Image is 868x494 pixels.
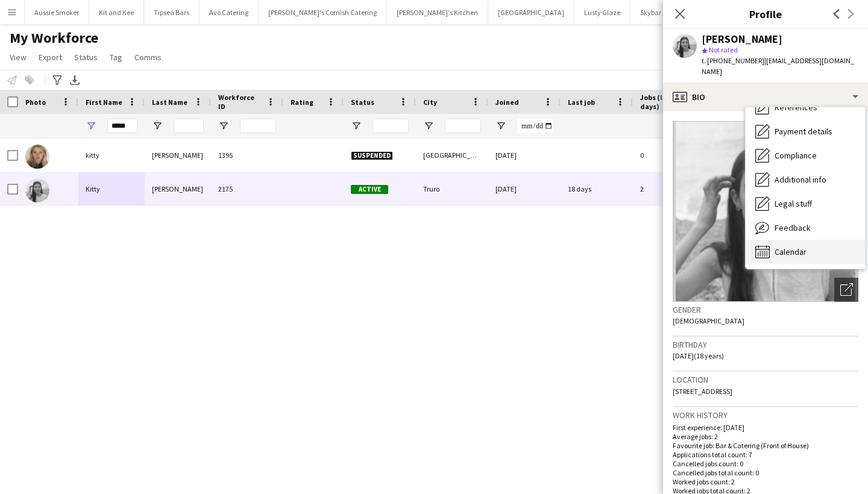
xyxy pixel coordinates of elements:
[211,172,283,205] div: 2175
[702,56,764,65] span: t. [PHONE_NUMBER]
[574,1,631,24] button: Lusty Glaze
[145,139,211,172] div: [PERSON_NAME]
[775,198,812,209] span: Legal stuff
[445,119,481,133] input: City Filter Input
[351,98,374,107] span: Status
[663,83,868,111] div: Bio
[144,1,200,24] button: Tipsea Bars
[25,98,46,107] span: Photo
[746,95,865,119] div: References
[702,34,782,45] div: [PERSON_NAME]
[351,151,393,160] span: Suspended
[673,441,858,450] p: Favourite job: Bar & Catering (Front of House)
[834,278,858,302] div: Open photos pop-in
[568,98,595,107] span: Last job
[673,387,732,396] span: [STREET_ADDRESS]
[673,459,858,468] p: Cancelled jobs count: 0
[78,172,145,205] div: Kitty
[86,120,96,131] button: Open Filter Menu
[702,56,854,76] span: | [EMAIL_ADDRESS][DOMAIN_NAME]
[775,102,817,113] span: References
[134,52,162,63] span: Comms
[517,119,553,133] input: Joined Filter Input
[488,172,561,205] div: [DATE]
[200,1,259,24] button: Avo Catering
[10,29,98,47] span: My Workforce
[25,145,49,169] img: kitty miller
[5,49,31,65] a: View
[50,73,64,87] app-action-btn: Advanced filters
[673,432,858,441] p: Average jobs: 2
[673,121,858,302] img: Crew avatar or photo
[775,246,807,257] span: Calendar
[673,339,858,350] h3: Birthday
[746,192,865,216] div: Legal stuff
[673,410,858,421] h3: Work history
[673,374,858,385] h3: Location
[39,52,62,63] span: Export
[775,174,826,185] span: Additional info
[746,143,865,167] div: Compliance
[259,1,387,24] button: [PERSON_NAME]'s Cornish Catering
[218,93,262,111] span: Workforce ID
[663,6,868,22] h3: Profile
[105,49,127,65] a: Tag
[145,172,211,205] div: [PERSON_NAME]
[211,139,283,172] div: 1395
[416,172,488,205] div: Truro
[775,126,832,137] span: Payment details
[673,477,858,486] p: Worked jobs count: 2
[110,52,122,63] span: Tag
[68,73,82,87] app-action-btn: Export XLSX
[495,120,506,131] button: Open Filter Menu
[351,185,388,194] span: Active
[34,49,67,65] a: Export
[488,1,574,24] button: [GEOGRAPHIC_DATA]
[86,98,122,107] span: First Name
[633,172,711,205] div: 2
[673,304,858,315] h3: Gender
[746,240,865,264] div: Calendar
[561,172,633,205] div: 18 days
[775,150,817,161] span: Compliance
[351,120,362,131] button: Open Filter Menu
[78,139,145,172] div: kitty
[107,119,137,133] input: First Name Filter Input
[673,450,858,459] p: Applications total count: 7
[25,1,89,24] button: Aussie Smoker
[709,45,738,54] span: Not rated
[416,139,488,172] div: [GEOGRAPHIC_DATA]
[488,139,561,172] div: [DATE]
[218,120,229,131] button: Open Filter Menu
[69,49,102,65] a: Status
[746,167,865,192] div: Additional info
[775,222,811,233] span: Feedback
[373,119,409,133] input: Status Filter Input
[74,52,98,63] span: Status
[130,49,166,65] a: Comms
[673,423,858,432] p: First experience: [DATE]
[25,178,49,202] img: Kitty O’Halloran
[423,98,437,107] span: City
[673,351,724,360] span: [DATE] (18 years)
[174,119,204,133] input: Last Name Filter Input
[291,98,313,107] span: Rating
[631,1,671,24] button: Skybar
[240,119,276,133] input: Workforce ID Filter Input
[152,98,187,107] span: Last Name
[633,139,711,172] div: 0
[640,93,690,111] span: Jobs (last 90 days)
[746,119,865,143] div: Payment details
[423,120,434,131] button: Open Filter Menu
[673,316,744,325] span: [DEMOGRAPHIC_DATA]
[152,120,163,131] button: Open Filter Menu
[673,468,858,477] p: Cancelled jobs total count: 0
[10,52,27,63] span: View
[387,1,488,24] button: [PERSON_NAME]'s Kitchen
[746,216,865,240] div: Feedback
[495,98,519,107] span: Joined
[89,1,144,24] button: Kit and Kee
